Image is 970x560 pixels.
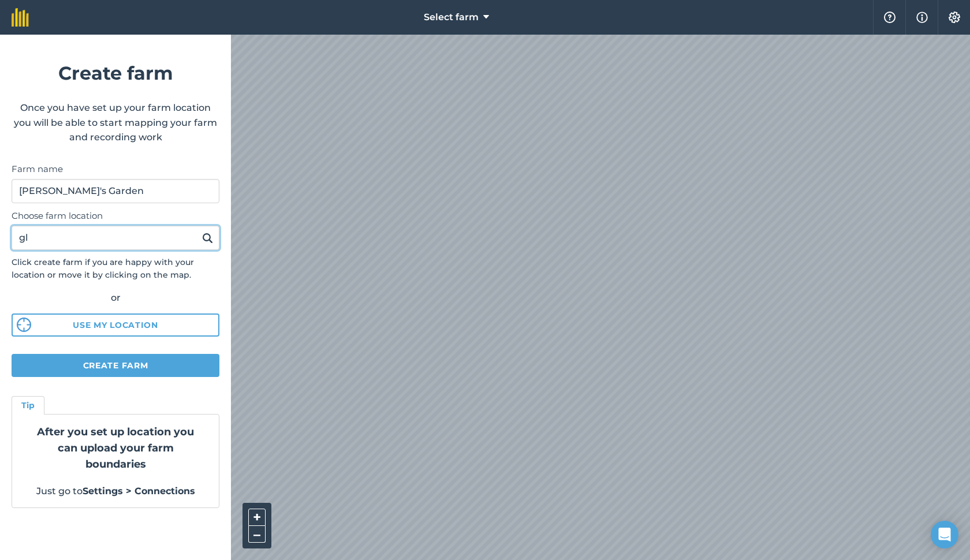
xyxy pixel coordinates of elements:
p: Click create farm if you are happy with your location or move it by clicking on the map. [12,256,219,282]
img: svg+xml;base64,PHN2ZyB4bWxucz0iaHR0cDovL3d3dy53My5vcmcvMjAwMC9zdmciIHdpZHRoPSIxOSIgaGVpZ2h0PSIyNC... [202,231,213,245]
img: fieldmargin Logo [12,8,29,27]
img: svg+xml;base64,PHN2ZyB4bWxucz0iaHR0cDovL3d3dy53My5vcmcvMjAwMC9zdmciIHdpZHRoPSIxNyIgaGVpZ2h0PSIxNy... [916,10,928,24]
img: A question mark icon [883,12,897,23]
button: Use my location [12,313,219,337]
button: + [248,509,266,526]
label: Farm name [12,162,219,176]
h1: Create farm [12,58,219,88]
div: Open Intercom Messenger [931,521,958,548]
button: – [248,526,266,543]
p: Once you have set up your farm location you will be able to start mapping your farm and recording... [12,100,219,145]
input: Farm name [12,179,219,203]
label: Choose farm location [12,209,219,223]
p: Just go to [26,484,205,499]
img: A cog icon [947,12,961,23]
div: or [12,290,219,305]
button: Create farm [12,354,219,377]
h4: Tip [21,399,35,412]
strong: After you set up location you can upload your farm boundaries [37,425,194,471]
img: svg%3e [17,318,31,332]
strong: Settings > Connections [83,486,195,496]
span: Select farm [424,10,479,24]
input: Enter your farm’s address [12,226,219,250]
